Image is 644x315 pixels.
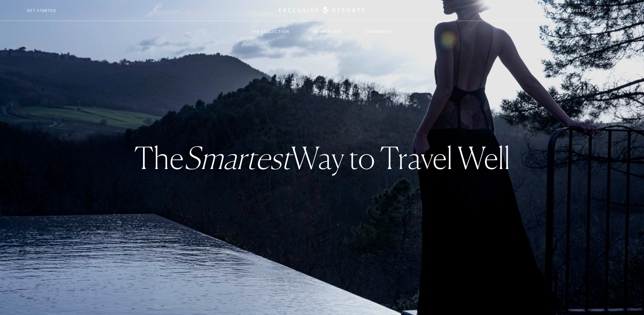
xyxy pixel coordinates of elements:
a: Member Login [566,7,599,14]
a: The Collection [244,22,296,41]
a: Community [358,22,400,41]
a: Membership [306,22,348,41]
em: Smartest [184,139,291,176]
strong: Way to Travel Well [184,139,510,176]
h3: The [134,141,510,174]
a: Get Started [27,7,56,14]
